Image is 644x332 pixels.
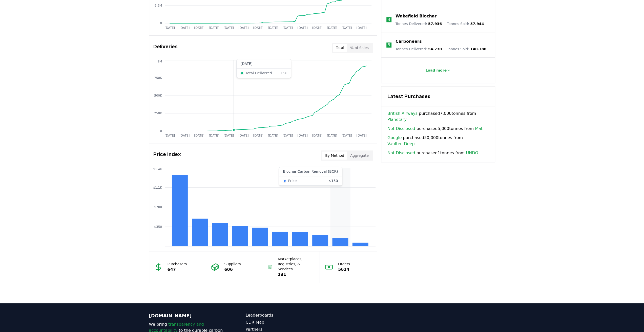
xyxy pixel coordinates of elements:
p: Marketplaces, Registries, & Services [278,256,315,272]
p: 647 [168,267,187,273]
tspan: [DATE] [253,134,263,137]
tspan: 500K [154,94,162,97]
a: Wakefield Biochar [396,13,437,19]
tspan: [DATE] [268,26,278,30]
tspan: [DATE] [327,134,337,137]
a: Carboneers [396,38,422,45]
tspan: 750K [154,76,162,80]
p: Load more [425,68,447,73]
tspan: [DATE] [223,26,234,30]
tspan: [DATE] [327,26,337,30]
span: purchased 50,000 tonnes from [387,135,489,147]
button: % of Sales [347,44,372,52]
p: Purchasers [168,261,187,267]
tspan: [DATE] [283,134,293,137]
tspan: [DATE] [342,26,352,30]
tspan: [DATE] [283,26,293,30]
a: CDR Map [246,319,322,325]
h3: Latest Purchases [387,93,489,100]
tspan: $700 [154,205,162,209]
a: Google [387,135,402,141]
span: 54.730 [428,47,442,51]
tspan: [DATE] [356,26,367,30]
tspan: $1.4K [153,167,162,171]
span: purchased 7,000 tonnes from [387,110,489,123]
tspan: [DATE] [179,26,190,30]
p: Suppliers [224,261,241,267]
a: Not Disclosed [387,150,415,156]
p: Tonnes Sold : [447,47,486,52]
a: Vaulted Deep [387,141,415,147]
tspan: [DATE] [356,134,367,137]
tspan: 250K [154,112,162,115]
tspan: [DATE] [297,26,308,30]
a: British Airways [387,110,418,117]
span: 57.936 [428,22,442,26]
span: purchased 1 tonnes from [387,150,478,156]
button: Load more [421,65,455,75]
p: 5 [388,42,390,48]
p: Orders [338,261,350,267]
tspan: 0 [160,129,162,133]
tspan: 0 [160,21,162,25]
tspan: [DATE] [253,26,263,30]
tspan: [DATE] [194,26,204,30]
tspan: [DATE] [297,134,308,137]
tspan: [DATE] [312,134,322,137]
tspan: [DATE] [179,134,190,137]
p: Tonnes Sold : [447,21,484,26]
button: Aggregate [347,151,372,160]
a: Not Disclosed [387,126,415,132]
a: Planetary [387,117,407,123]
tspan: [DATE] [164,134,175,137]
span: purchased 5,000 tonnes from [387,126,484,132]
p: 606 [224,267,241,273]
tspan: [DATE] [238,134,249,137]
span: 140.780 [470,47,486,51]
a: Mati [475,126,484,132]
tspan: [DATE] [312,26,322,30]
a: UNDO [466,150,478,156]
p: 4 [388,17,390,23]
tspan: [DATE] [268,134,278,137]
p: 231 [278,272,315,278]
tspan: 1M [157,59,162,63]
a: Leaderboards [246,312,322,318]
span: 57.944 [470,22,484,26]
tspan: [DATE] [209,134,219,137]
tspan: $1.1K [153,186,162,189]
button: By Method [322,151,347,160]
tspan: 9.5M [154,4,162,7]
tspan: [DATE] [194,134,204,137]
h3: Deliveries [153,43,178,53]
p: Tonnes Delivered : [396,21,442,26]
tspan: [DATE] [164,26,175,30]
p: Tonnes Delivered : [396,47,442,52]
tspan: [DATE] [209,26,219,30]
tspan: [DATE] [238,26,249,30]
p: [DOMAIN_NAME] [149,312,225,319]
tspan: [DATE] [342,134,352,137]
tspan: $350 [154,225,162,229]
button: Total [333,44,347,52]
p: 5624 [338,267,350,273]
h3: Price Index [153,150,181,161]
tspan: [DATE] [223,134,234,137]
